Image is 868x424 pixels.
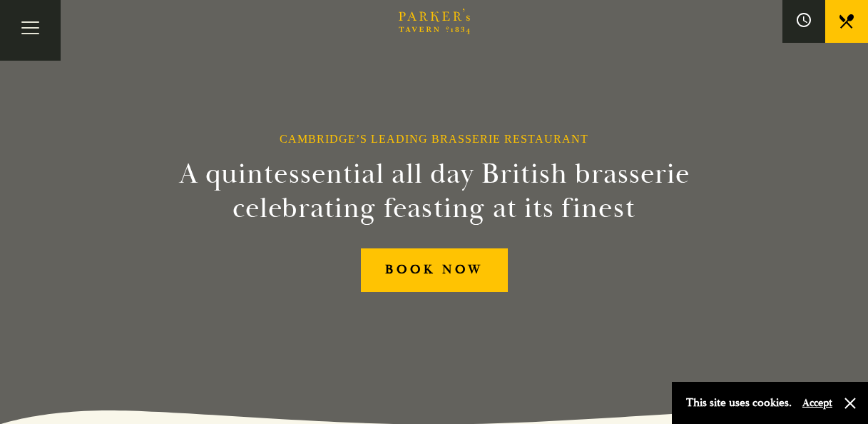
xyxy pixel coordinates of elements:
[361,248,508,292] a: BOOK NOW
[686,393,792,413] p: This site uses cookies.
[843,396,857,410] button: Close and accept
[280,132,588,146] h1: Cambridge’s Leading Brasserie Restaurant
[109,157,760,226] h2: A quintessential all day British brasserie celebrating feasting at its finest
[802,396,832,410] button: Accept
